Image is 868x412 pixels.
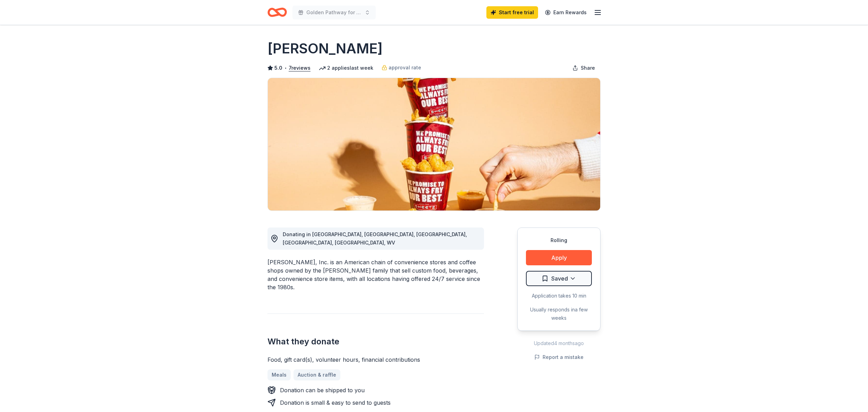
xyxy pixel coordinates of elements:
button: Share [567,61,601,75]
div: Updated 4 months ago [517,339,601,347]
button: 7reviews [289,64,310,72]
button: Apply [526,250,592,265]
div: Donation can be shipped to you [280,386,365,394]
a: Auction & raffle [293,369,340,380]
h1: [PERSON_NAME] [267,39,383,58]
span: Saved [551,274,568,283]
div: [PERSON_NAME], Inc. is an American chain of convenience stores and coffee shops owned by the [PER... [267,258,484,291]
button: Saved [526,271,592,286]
button: Golden Pathway for Seniors: BINGO for Senior Citizens [292,6,376,19]
span: • [284,65,287,71]
span: Donating in [GEOGRAPHIC_DATA], [GEOGRAPHIC_DATA], [GEOGRAPHIC_DATA], [GEOGRAPHIC_DATA], [GEOGRAPH... [283,231,467,246]
span: Share [581,64,595,72]
span: 5.0 [274,64,282,72]
h2: What they donate [267,336,484,347]
img: Image for Sheetz [268,78,600,211]
div: Usually responds in a few weeks [526,306,592,322]
div: Food, gift card(s), volunteer hours, financial contributions [267,355,484,364]
div: Donation is small & easy to send to guests [280,398,391,407]
a: Home [267,4,287,20]
div: Rolling [526,236,592,244]
a: Earn Rewards [541,6,591,19]
a: Start free trial [486,6,538,19]
div: Application takes 10 min [526,292,592,300]
button: Report a mistake [534,353,584,361]
span: Golden Pathway for Seniors: BINGO for Senior Citizens [306,8,362,17]
a: approval rate [382,63,421,72]
div: 2 applies last week [319,64,373,72]
a: Meals [267,369,291,380]
span: approval rate [389,63,421,72]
